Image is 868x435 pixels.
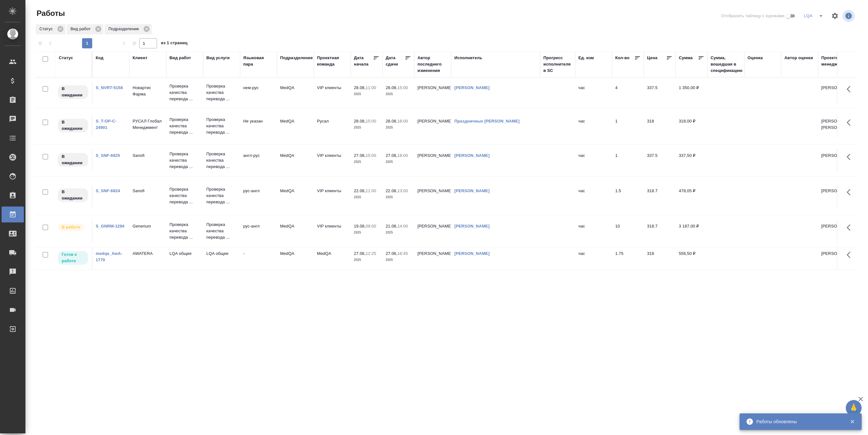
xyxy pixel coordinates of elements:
button: Здесь прячутся важные кнопки [843,115,858,130]
div: Статус [36,24,65,34]
td: [PERSON_NAME] [414,185,451,207]
td: 1 [612,149,644,172]
div: Ед. изм [578,55,594,61]
td: 3 187,00 ₽ [676,220,707,242]
a: [PERSON_NAME] [454,251,490,256]
td: MedQA [277,220,314,242]
p: Вид работ [71,26,93,32]
div: Автор оценки [784,55,813,61]
div: Работы обновлены [756,418,840,425]
td: 337.5 [644,81,676,104]
p: 12:25 [366,251,376,256]
span: Работы [35,8,65,18]
a: S_T-OP-C-24901 [96,119,117,130]
td: VIP клиенты [314,149,351,172]
td: 1.75 [612,247,644,270]
td: рус-англ [240,220,277,242]
td: [PERSON_NAME] [818,247,855,270]
p: 28.08, [386,85,397,90]
p: В ожидании [62,189,84,201]
td: MedQA [277,115,314,137]
p: 27.08, [386,153,397,158]
p: Проверка качества перевода ... [206,151,237,170]
p: Готов к работе [62,251,84,264]
div: Клиент [133,55,147,61]
div: Дата начала [354,55,373,67]
span: Отобразить таблицу с оценками [721,13,784,19]
a: [PERSON_NAME] [454,224,490,228]
a: [PERSON_NAME] [454,188,490,193]
div: Код [96,55,103,61]
p: 13:00 [397,188,408,193]
td: VIP клиенты [314,185,351,207]
p: Проверка качества перевода ... [206,186,237,205]
p: 14:00 [397,224,408,228]
p: Статус [39,26,55,32]
td: [PERSON_NAME] [818,185,855,207]
td: час [575,81,612,104]
p: 2025 [386,257,411,263]
div: Сумма, вошедшая в спецификацию [711,55,742,74]
div: Дата сдачи [386,55,405,67]
td: [PERSON_NAME] [818,81,855,104]
td: Русал [314,115,351,137]
p: 2025 [354,124,379,131]
td: 318 [644,247,676,270]
p: Sanofi [133,188,163,194]
div: Языковая пара [243,55,274,67]
td: 478,05 ₽ [676,185,707,207]
p: 2025 [354,194,379,200]
p: В ожидании [62,86,84,98]
span: 🙏 [848,401,859,415]
td: [PERSON_NAME] [414,220,451,242]
p: 15:00 [366,153,376,158]
button: 🙏 [846,400,862,416]
p: Проверка качества перевода ... [206,221,237,241]
td: [PERSON_NAME] [414,81,451,104]
td: 318.7 [644,220,676,242]
span: из 1 страниц [161,39,188,48]
td: [PERSON_NAME] [414,115,451,137]
div: Исполнитель назначен, приступать к работе пока рано [57,188,89,203]
td: MedQA [277,81,314,104]
td: час [575,115,612,137]
p: [PERSON_NAME], [PERSON_NAME] [821,118,852,131]
p: 27.08, [354,153,366,158]
div: Подразделение [280,55,313,61]
p: Sanofi [133,152,163,159]
p: Проверка качества перевода ... [206,83,237,102]
td: нем-рус [240,81,277,104]
div: Исполнитель выполняет работу [57,223,89,232]
button: Здесь прячутся важные кнопки [843,81,858,97]
div: Проектные менеджеры [821,55,852,67]
td: MedQA [314,247,351,270]
div: Исполнитель назначен, приступать к работе пока рано [57,152,89,167]
td: MedQA [277,185,314,207]
td: 318,00 ₽ [676,115,707,137]
span: Настроить таблицу [827,8,843,24]
p: Новартис Фарма [133,85,163,97]
a: [PERSON_NAME] [454,153,490,158]
td: 556,50 ₽ [676,247,707,270]
p: 27.06, [354,251,366,256]
p: 2025 [354,229,379,236]
td: Не указан [240,115,277,137]
div: Вид работ [67,24,103,34]
p: 28.08, [354,85,366,90]
a: [PERSON_NAME] [454,85,490,90]
p: Проверка качества перевода ... [206,116,237,136]
td: 1.5 [612,185,644,207]
td: 4 [612,81,644,104]
td: [PERSON_NAME] [818,149,855,172]
a: S_SNF-6825 [96,153,120,158]
div: Кол-во [615,55,630,61]
a: Праздничных [PERSON_NAME] [454,119,520,123]
p: AWATERA [133,250,163,257]
button: Здесь прячутся важные кнопки [843,247,858,263]
div: Подразделение [105,24,152,34]
button: Здесь прячутся важные кнопки [843,185,858,200]
p: 27.06, [386,251,397,256]
p: 2025 [354,159,379,165]
p: 16:00 [397,119,408,123]
p: 18:00 [397,153,408,158]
